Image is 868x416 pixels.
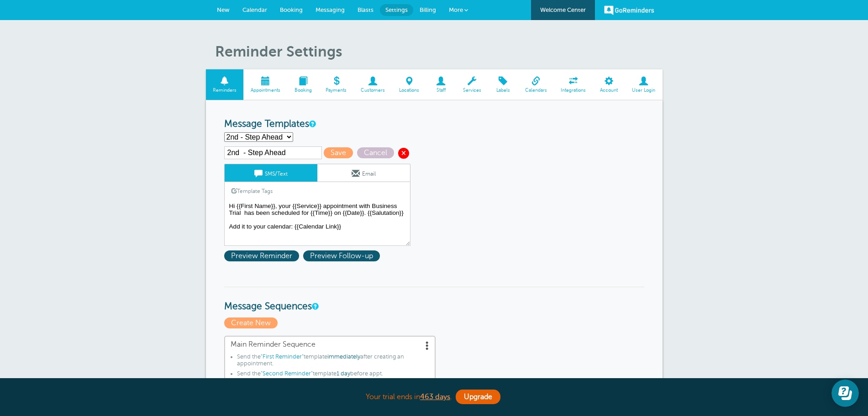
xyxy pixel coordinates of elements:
[303,252,382,260] a: Preview Follow-up
[493,88,513,93] span: Labels
[324,147,353,158] span: Save
[224,252,303,260] a: Preview Reminder
[316,6,345,13] span: Messaging
[625,69,663,100] a: User Login
[312,303,317,309] a: Message Sequences allow you to setup multiple reminder schedules that can use different Message T...
[225,182,279,200] a: Template Tags
[554,69,593,100] a: Integrations
[224,319,280,327] a: Create New
[303,250,380,261] span: Preview Follow-up
[215,43,663,60] h1: Reminder Settings
[224,336,436,395] a: Main Reminder Sequence Send the"First Reminder"templateimmediatelyafter creating an appointment.S...
[243,69,287,100] a: Appointments
[420,6,436,13] span: Billing
[449,6,463,13] span: More
[357,149,398,157] a: Cancel
[426,69,456,100] a: Staff
[280,6,303,13] span: Booking
[518,69,554,100] a: Calendars
[324,149,357,157] a: Save
[224,286,644,312] h3: Message Sequences
[287,69,319,100] a: Booking
[261,354,304,360] span: "First Reminder"
[522,88,549,93] span: Calendars
[392,69,426,100] a: Locations
[231,340,429,349] span: Main Reminder Sequence
[317,164,410,182] a: Email
[488,69,518,100] a: Labels
[206,387,663,407] div: Your trial ends in .
[337,370,350,377] span: 1 day
[242,6,267,13] span: Calendar
[210,88,239,93] span: Reminders
[357,147,394,158] span: Cancel
[309,121,315,127] a: This is the wording for your reminder and follow-up messages. You can create multiple templates i...
[460,88,484,93] span: Services
[224,250,299,261] span: Preview Reminder
[217,6,230,13] span: New
[292,88,314,93] span: Booking
[224,146,322,159] input: Template Name
[630,88,658,93] span: User Login
[261,370,313,377] span: "Second Reminder"
[420,393,450,401] a: 463 days
[327,354,360,360] span: immediately
[358,6,374,13] span: Blasts
[358,88,388,93] span: Customers
[237,354,429,370] li: Send the template after creating an appointment.
[319,69,354,100] a: Payments
[323,88,349,93] span: Payments
[456,69,488,100] a: Services
[224,119,644,130] h3: Message Templates
[354,69,392,100] a: Customers
[225,164,317,182] a: SMS/Text
[593,69,625,100] a: Account
[558,88,589,93] span: Integrations
[397,88,422,93] span: Locations
[224,317,278,328] span: Create New
[380,4,413,16] a: Settings
[237,370,429,380] li: Send the template before appt.
[831,380,859,407] iframe: Resource center
[248,88,283,93] span: Appointments
[598,88,621,93] span: Account
[431,88,451,93] span: Staff
[456,390,500,404] a: Upgrade
[224,200,410,246] textarea: Hi {{First Name}}, your {{Service}} appointment with Business Trial has been scheduled for {{Time...
[385,6,408,13] span: Settings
